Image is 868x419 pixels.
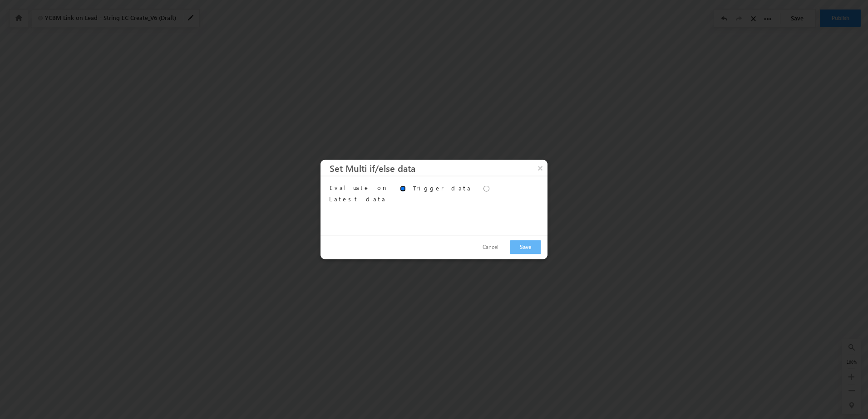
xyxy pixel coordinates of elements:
[329,194,386,205] label: Latest data
[330,184,388,192] label: Evaluate on
[413,183,472,194] label: Trigger data
[510,240,541,254] button: Save
[533,160,547,176] button: ×
[473,241,508,254] button: Cancel
[330,160,547,176] h3: Set Multi if/else data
